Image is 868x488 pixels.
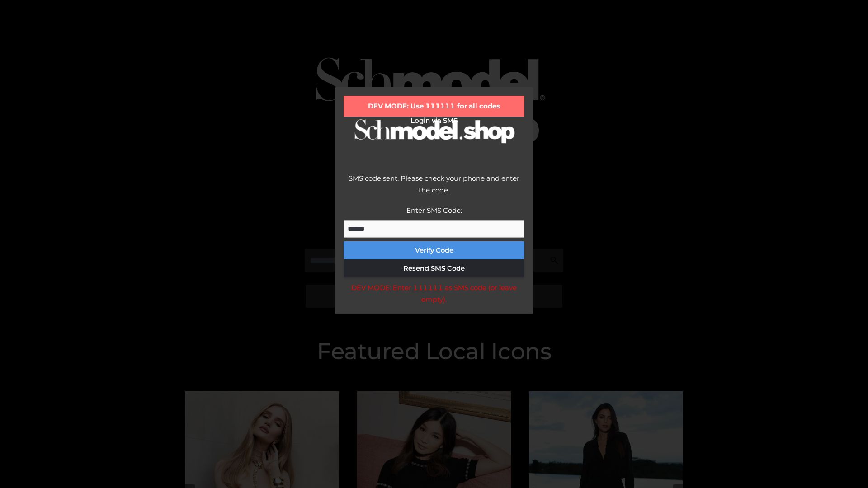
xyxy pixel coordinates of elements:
[344,282,524,305] div: DEV MODE: Enter 111111 as SMS code (or leave empty).
[344,259,524,277] button: Resend SMS Code
[344,117,524,125] h2: Login via SMS
[406,206,462,215] label: Enter SMS Code:
[344,96,524,117] div: DEV MODE: Use 111111 for all codes
[344,241,524,259] button: Verify Code
[344,173,524,205] div: SMS code sent. Please check your phone and enter the code.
